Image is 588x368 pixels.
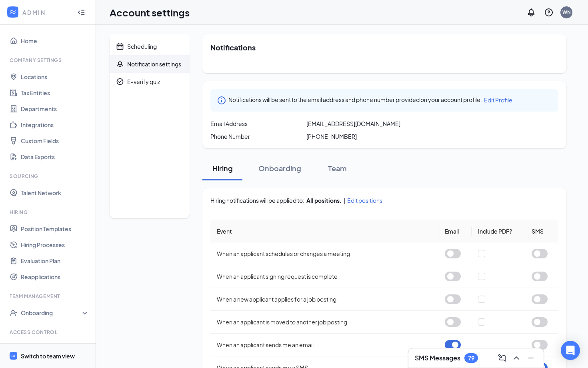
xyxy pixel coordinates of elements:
[415,354,460,362] h3: SMS Messages
[110,38,190,55] a: CalendarScheduling
[484,96,512,105] a: Edit Profile
[524,352,537,364] button: Minimize
[561,341,580,360] div: Open Intercom Messenger
[210,311,438,334] td: When an applicant is moved to another job posting
[217,96,226,105] svg: Info
[496,352,508,364] button: ComposeMessage
[21,237,89,253] a: Hiring Processes
[210,120,248,128] span: Email Address
[11,353,16,358] svg: WorkstreamLogo
[110,6,190,19] h1: Account settings
[21,309,82,317] div: Onboarding
[10,329,88,336] div: Access control
[127,42,157,50] div: Scheduling
[21,85,89,101] a: Tax Entities
[21,269,89,285] a: Reapplications
[116,60,124,68] svg: Bell
[258,163,301,173] div: Onboarding
[347,196,382,204] span: Edit positions
[116,78,124,86] svg: CheckmarkCircle
[210,220,438,242] th: Event
[10,293,88,300] div: Team Management
[510,352,523,364] button: ChevronUp
[438,220,472,242] th: Email
[210,163,234,173] div: Hiring
[21,33,89,49] a: Home
[10,57,88,64] div: Company Settings
[127,60,181,68] div: Notification settings
[21,185,89,201] a: Talent Network
[21,149,89,165] a: Data Exports
[21,341,89,357] a: Users
[210,242,438,265] td: When an applicant schedules or changes a meeting
[10,209,88,216] div: Hiring
[484,96,512,104] span: Edit Profile
[10,173,88,180] div: Sourcing
[21,69,89,85] a: Locations
[21,101,89,117] a: Departments
[512,353,521,363] svg: ChevronUp
[472,220,525,242] th: Include PDF?
[526,8,536,17] svg: Notifications
[10,309,18,317] svg: UserCheck
[21,117,89,133] a: Integrations
[306,120,400,128] span: [EMAIL_ADDRESS][DOMAIN_NAME]
[210,132,250,140] span: Phone Number
[562,9,571,16] div: WN
[110,55,190,73] a: BellNotification settings
[127,78,160,86] div: E-verify quiz
[306,196,342,204] div: All positions.
[210,288,438,311] td: When a new applicant applies for a job posting
[525,220,558,242] th: SMS
[210,265,438,288] td: When an applicant signing request is complete
[21,352,75,360] div: Switch to team view
[116,42,124,50] svg: Calendar
[21,133,89,149] a: Custom Fields
[21,253,89,269] a: Evaluation Plan
[526,353,536,363] svg: Minimize
[77,8,85,16] svg: Collapse
[325,163,349,173] div: Team
[21,221,89,237] a: Position Templates
[210,334,438,356] td: When an applicant sends me an email
[110,73,190,90] a: CheckmarkCircleE-verify quiz
[210,196,304,204] span: Hiring notifications will be applied to:
[228,96,482,105] span: Notifications will be sent to the email address and phone number provided on your account profile.
[210,42,558,52] h2: Notifications
[22,8,70,16] div: ADMIN
[497,353,507,363] svg: ComposeMessage
[9,8,17,16] svg: WorkstreamLogo
[544,8,554,17] svg: QuestionInfo
[344,196,345,204] span: |
[468,355,474,362] div: 79
[306,132,357,140] span: [PHONE_NUMBER]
